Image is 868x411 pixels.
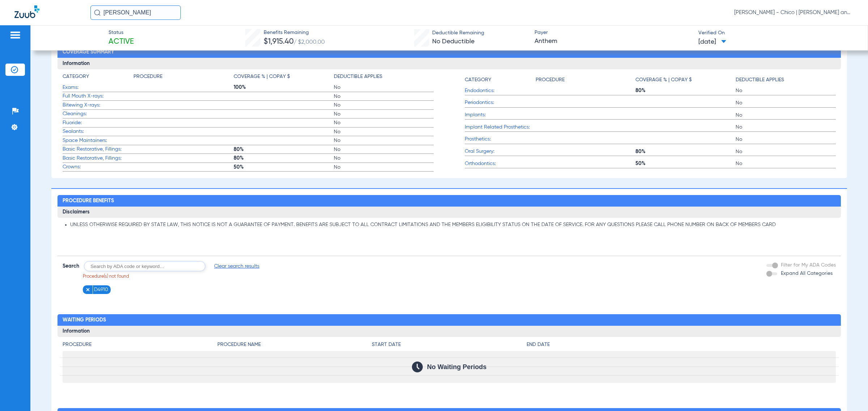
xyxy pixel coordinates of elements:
span: No Deductible [432,38,475,45]
h4: Procedure [133,73,162,81]
h4: Deductible Applies [334,73,382,81]
h2: Waiting Periods [58,314,841,326]
h2: Coverage Summary [58,47,841,58]
app-breakdown-title: Coverage % | Copay $ [234,73,334,83]
span: [DATE] [698,38,726,47]
span: Exams: [63,84,133,91]
img: hamburger-icon [9,31,21,39]
span: 80% [234,146,334,153]
span: No [334,164,434,171]
span: $1,915.40 [264,38,294,46]
h4: Procedure [63,341,217,349]
app-breakdown-title: Procedure [133,73,234,83]
h3: Information [58,326,841,337]
h4: Coverage % | Copay $ [635,76,692,84]
span: No [334,146,434,153]
span: Payer [535,29,692,36]
p: Procedure(s) not found [83,274,259,280]
span: Basic Restorative, Fillings: [63,155,133,162]
img: Zuub Logo [14,5,39,18]
input: Search for patients [90,5,181,20]
span: Fluoride: [63,119,133,127]
span: No [334,101,434,109]
img: x.svg [85,287,90,292]
span: Verified On [698,29,856,37]
app-breakdown-title: Procedure Name [217,341,372,351]
span: No [334,84,434,91]
span: No [334,93,434,100]
app-breakdown-title: Deductible Applies [334,73,434,83]
span: Clear search results [214,263,259,270]
span: Anthem [535,37,692,46]
span: No [334,137,434,144]
span: No [736,148,836,155]
span: [PERSON_NAME] - Chico | [PERSON_NAME] and [PERSON_NAME] Dental Group [734,9,854,16]
span: No [736,112,836,119]
span: No [736,99,836,107]
app-breakdown-title: Deductible Applies [736,73,836,86]
input: Search by ADA code or keyword… [84,261,205,271]
img: Calendar [412,362,423,372]
span: 50% [234,164,334,171]
span: Full Mouth X-rays: [63,92,133,100]
h3: Information [58,58,841,69]
span: Active [109,37,134,47]
span: 80% [234,155,334,162]
app-breakdown-title: Coverage % | Copay $ [635,73,736,86]
h4: Category [63,73,89,81]
h4: Coverage % | Copay $ [234,73,290,81]
span: No [334,119,434,126]
app-breakdown-title: Start Date [372,341,526,351]
span: Search [63,263,79,270]
span: Prosthetics: [465,135,536,143]
app-breakdown-title: Category [465,73,536,86]
h2: Procedure Benefits [58,195,841,207]
h4: Category [465,76,491,84]
span: Orthodontics: [465,160,536,168]
span: 80% [635,87,736,94]
span: Oral Surgery: [465,148,536,155]
span: Status [109,29,134,36]
h4: Start Date [372,341,526,349]
li: UNLESS OTHERWISE REQUIRED BY STATE LAW, THIS NOTICE IS NOT A GUARANTEE OF PAYMENT. BENEFITS ARE S... [70,222,835,228]
h4: Deductible Applies [736,76,784,84]
span: Cleanings: [63,110,133,118]
span: Periodontics: [465,99,536,107]
span: No [334,128,434,135]
span: No [736,160,836,167]
h3: Disclaimers [58,207,841,218]
span: Deductible Remaining [432,29,484,37]
label: Filter for My ADA Codes [779,261,836,269]
app-breakdown-title: Procedure [536,73,636,86]
span: 100% [234,84,334,91]
span: No [736,124,836,131]
span: 50% [635,160,736,167]
img: Search Icon [94,9,101,16]
iframe: Chat Widget [832,376,868,411]
span: D4910 [94,286,108,293]
span: No [736,87,836,94]
span: Expand All Categories [781,271,833,276]
span: Endodontics: [465,87,536,95]
span: Space Maintainers: [63,137,133,144]
span: / $2,000.00 [294,39,325,45]
span: Sealants: [63,128,133,135]
span: No [334,111,434,118]
span: No [736,136,836,143]
span: Bitewing X-rays: [63,101,133,109]
h4: Procedure [536,76,565,84]
app-breakdown-title: End Date [527,341,836,351]
app-breakdown-title: Category [63,73,133,83]
span: Crowns: [63,163,133,171]
app-breakdown-title: Procedure [63,341,217,351]
span: Benefits Remaining [264,29,325,36]
h4: End Date [527,341,836,349]
h4: Procedure Name [217,341,372,349]
span: Basic Restorative, Fillings: [63,146,133,153]
span: No Waiting Periods [427,363,486,371]
span: Implant Related Prosthetics: [465,124,536,131]
span: No [334,155,434,162]
span: 80% [635,148,736,155]
span: Implants: [465,111,536,119]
